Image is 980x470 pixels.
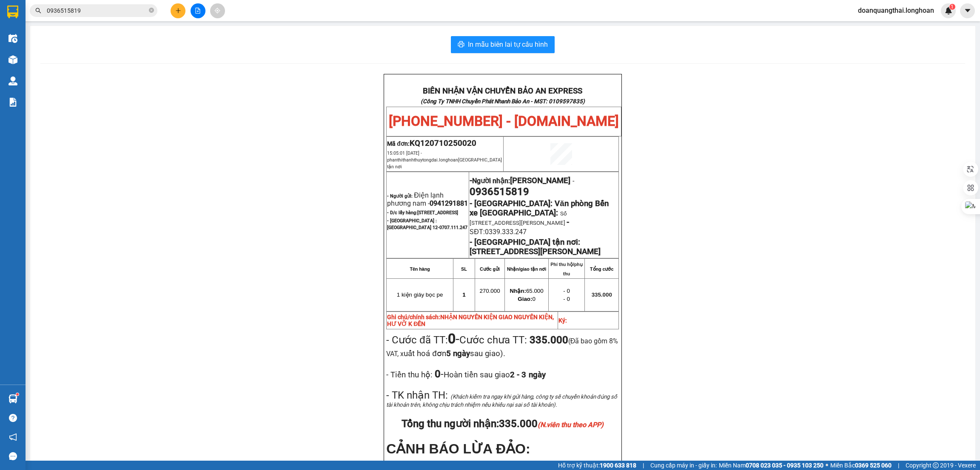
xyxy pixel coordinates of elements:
input: Tìm tên, số ĐT hoặc mã đơn [47,6,147,15]
strong: (Công Ty TNHH Chuyển Phát Nhanh Bảo An - MST: 0109597835) [421,98,585,105]
img: warehouse-icon [9,76,17,85]
span: uất hoá đơn sau giao). [404,349,505,358]
span: 0936515819 [470,186,529,198]
span: aim [214,8,220,14]
img: warehouse-icon [9,34,17,43]
strong: 335.000 [530,334,568,346]
span: message [9,452,17,460]
strong: 0 [433,368,441,380]
em: (N.viên thu theo APP) [538,421,604,429]
span: Hỗ trợ kỹ thuật: [558,461,636,470]
span: Số [STREET_ADDRESS][PERSON_NAME] [470,210,567,226]
span: | [898,461,899,470]
span: Tổng thu người nhận: [402,418,604,430]
span: Mã đơn: [387,140,476,147]
span: NHẬN NGUYÊN KIỆN GIAO NGUYÊN KIỆN, HƯ VỠ K ĐỀN [387,314,554,327]
sup: 1 [949,4,955,10]
span: Hoàn tiền sau giao [444,370,546,379]
strong: 0708 023 035 - 0935 103 250 [746,462,823,469]
span: 0941291881 [430,199,468,207]
span: - [448,331,459,347]
img: warehouse-icon [9,55,17,64]
span: 15:05:01 [DATE] - [387,150,502,170]
strong: 0 [448,331,456,347]
button: file-add [191,3,205,18]
strong: Tổng cước [590,266,613,272]
span: close-circle [149,7,154,15]
span: copyright [933,462,939,468]
span: - Cước đã TT: [386,334,459,346]
span: 0707.111.247 [439,225,467,230]
span: 0339.333.247 [485,228,527,236]
strong: BIÊN NHẬN VẬN CHUYỂN BẢO AN EXPRESS [423,86,582,96]
span: Miền Nam [719,461,823,470]
span: (Đã bao gồm 8% VAT, x [386,337,618,358]
span: 1 [951,4,954,10]
span: 335.000 [499,418,604,430]
span: - [567,218,569,227]
span: close-circle [149,8,154,13]
img: solution-icon [9,98,17,107]
span: - 0 [563,288,570,294]
button: plus [171,3,185,18]
img: warehouse-icon [9,394,17,403]
span: Người nhận: [472,177,570,185]
span: KQ120710250020 [410,139,476,148]
strong: Tên hàng [410,266,430,272]
span: 335.000 [592,292,612,298]
strong: Ký: [558,317,567,324]
strong: - D/c lấy hàng: [387,210,458,215]
span: printer [458,41,464,49]
span: - 0 [563,296,570,302]
strong: 2 - 3 [510,370,546,379]
img: logo-vxr [7,6,18,18]
strong: SL [461,266,467,272]
span: Miền Bắc [830,461,892,470]
strong: Giao: [518,296,532,302]
span: doanquangthai.longhoan [851,5,941,16]
span: [PHONE_NUMBER] - [DOMAIN_NAME] [389,113,619,129]
span: Cung cấp máy in - giấy in: [650,461,717,470]
span: - Tiền thu hộ: [386,370,433,379]
span: phanthithanhthuytongdai.longhoan [387,157,502,170]
span: ⚪️ [826,464,828,467]
span: 1 [462,292,465,298]
span: Điện lạnh phương nam - [387,191,468,207]
strong: - [470,176,570,185]
span: caret-down [964,7,971,14]
span: search [35,8,41,14]
strong: Cước gửi [480,266,500,272]
span: - [GEOGRAPHIC_DATA]: Văn phòng Bến xe [GEOGRAPHIC_DATA]: [470,199,608,218]
strong: Nhận/giao tận nơi [507,266,546,272]
span: [STREET_ADDRESS] [417,210,458,215]
span: - [GEOGRAPHIC_DATA] : [GEOGRAPHIC_DATA] 12- [387,218,467,230]
span: - [433,368,546,380]
span: In mẫu biên lai tự cấu hình [468,39,548,50]
span: Cước chưa TT: [386,334,618,359]
strong: 1900 633 818 [600,462,636,469]
span: | [643,461,644,470]
span: 1 kiện giáy bọc pe [397,292,443,298]
span: SĐT: [470,228,485,236]
span: 65.000 [510,288,544,294]
strong: Ghi chú/chính sách: [387,314,554,327]
span: plus [175,8,181,14]
strong: - Người gửi: [387,193,413,199]
span: ngày [529,370,546,379]
span: (Khách kiểm tra ngay khi gửi hàng, công ty sẽ chuyển khoản đúng số tài khoản trên, không chịu trá... [386,394,617,408]
span: [PERSON_NAME] [510,176,570,185]
strong: [STREET_ADDRESS][PERSON_NAME] [470,247,601,256]
span: CẢNH BÁO LỪA ĐẢO: [386,441,530,456]
strong: Phí thu hộ/phụ thu [550,262,583,276]
span: 0 [518,296,535,302]
span: 270.000 [479,288,500,294]
span: question-circle [9,414,17,422]
sup: 1 [16,393,19,396]
strong: 5 ngày [446,349,470,358]
button: aim [210,3,225,18]
strong: 0369 525 060 [855,462,892,469]
span: - [570,177,574,185]
img: icon-new-feature [945,7,952,14]
strong: Nhận: [510,288,526,294]
span: notification [9,433,17,441]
